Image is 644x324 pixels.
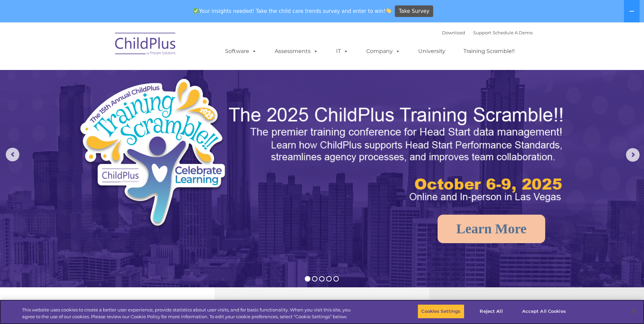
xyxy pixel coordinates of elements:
span: Last name [94,45,115,50]
img: 👏 [386,8,391,13]
img: ChildPlus by Procare Solutions [112,28,180,62]
span: Phone number [94,73,123,78]
a: University [411,44,452,58]
a: Download [442,30,465,35]
span: Take Survey [399,5,429,17]
button: Reject All [470,304,513,319]
button: Accept All Cookies [518,304,570,319]
a: Software [218,44,263,58]
a: Schedule A Demo [493,30,533,35]
div: This website uses cookies to create a better user experience, provide statistics about user visit... [22,307,354,320]
a: Company [360,44,407,58]
img: ✅ [194,8,199,13]
a: Training Scramble!! [457,44,521,58]
a: Take Survey [395,5,433,17]
font: | [442,30,533,35]
a: Support [473,30,491,35]
a: IT [329,44,355,58]
button: Cookies Settings [418,304,464,319]
span: Your insights needed! Take the child care trends survey and enter to win! [191,4,394,18]
a: Learn More [438,215,545,243]
button: Close [626,304,641,319]
a: Assessments [268,44,325,58]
